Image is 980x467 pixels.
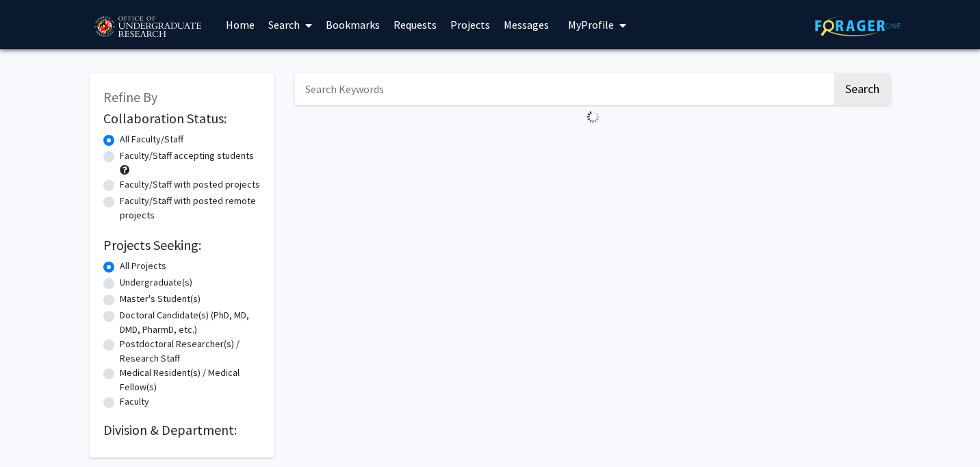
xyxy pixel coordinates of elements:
[120,149,254,163] label: Faculty/Staff accepting students
[120,275,192,290] label: Undergraduate(s)
[261,1,319,49] a: Search
[120,308,261,337] label: Doctoral Candidate(s) (PhD, MD, DMD, PharmD, etc.)
[568,18,614,31] span: My Profile
[90,10,205,45] img: University of Maryland Logo
[120,259,166,273] label: All Projects
[120,132,183,147] label: All Faculty/Staff
[497,1,556,49] a: Messages
[103,237,261,253] h2: Projects Seeking:
[295,129,890,160] nav: Page navigation
[120,394,149,409] label: Faculty
[219,1,261,49] a: Home
[922,405,970,457] iframe: Chat
[103,422,261,438] h2: Division & Department:
[103,110,261,127] h2: Collaboration Status:
[120,366,261,394] label: Medical Resident(s) / Medical Fellow(s)
[815,15,901,36] img: ForagerOne Logo
[295,73,832,105] input: Search Keywords
[120,292,201,306] label: Master's Student(s)
[319,1,387,49] a: Bookmarks
[834,73,890,105] button: Search
[581,105,605,129] img: Loading
[387,1,443,49] a: Requests
[120,337,261,366] label: Postdoctoral Researcher(s) / Research Staff
[443,1,497,49] a: Projects
[103,88,157,105] span: Refine By
[120,194,261,223] label: Faculty/Staff with posted remote projects
[120,177,260,192] label: Faculty/Staff with posted projects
